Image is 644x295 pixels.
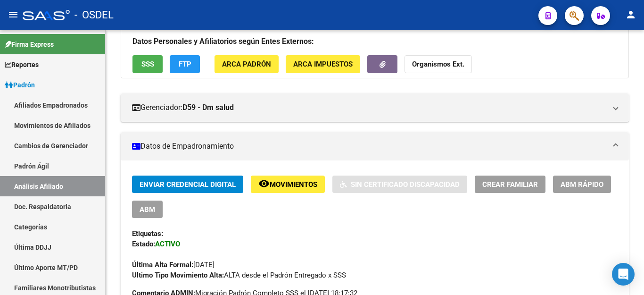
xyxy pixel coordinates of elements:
span: Reportes [5,59,39,70]
span: - OSDEL [74,5,114,25]
span: ARCA Impuestos [293,60,353,69]
span: Firma Express [5,39,54,50]
h3: Datos Personales y Afiliatorios según Entes Externos: [132,35,617,48]
span: Sin Certificado Discapacidad [351,180,460,189]
span: ALTA desde el Padrón Entregado x SSS [132,271,346,279]
span: Crear Familiar [482,180,538,189]
strong: Última Alta Formal: [132,261,193,269]
strong: Estado: [132,240,155,248]
strong: Ultimo Tipo Movimiento Alta: [132,271,224,279]
button: ABM [132,201,163,218]
strong: Organismos Ext. [412,60,464,69]
span: [DATE] [132,261,215,269]
strong: D59 - Dm salud [182,102,234,113]
mat-icon: menu [8,9,19,20]
button: Sin Certificado Discapacidad [332,176,467,193]
span: Enviar Credencial Digital [140,180,236,189]
span: ABM Rápido [561,180,603,189]
strong: ACTIVO [155,240,180,248]
strong: Etiquetas: [132,229,163,238]
mat-icon: remove_red_eye [258,178,270,189]
mat-icon: person [625,9,636,20]
mat-expansion-panel-header: Datos de Empadronamiento [121,132,629,160]
span: ABM [140,205,155,214]
button: SSS [132,55,163,73]
span: SSS [141,60,154,69]
span: Padrón [5,80,35,90]
mat-panel-title: Gerenciador: [132,102,606,113]
span: Movimientos [270,180,317,189]
button: ARCA Padrón [215,55,279,73]
span: FTP [179,60,191,69]
span: ARCA Padrón [222,60,271,69]
button: ABM Rápido [553,176,611,193]
button: Organismos Ext. [405,55,472,73]
button: Crear Familiar [475,176,545,193]
button: FTP [170,55,200,73]
mat-expansion-panel-header: Gerenciador:D59 - Dm salud [121,93,629,122]
mat-panel-title: Datos de Empadronamiento [132,141,606,152]
button: Enviar Credencial Digital [132,176,243,193]
div: Open Intercom Messenger [612,263,635,286]
button: Movimientos [251,176,325,193]
button: ARCA Impuestos [286,55,360,73]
